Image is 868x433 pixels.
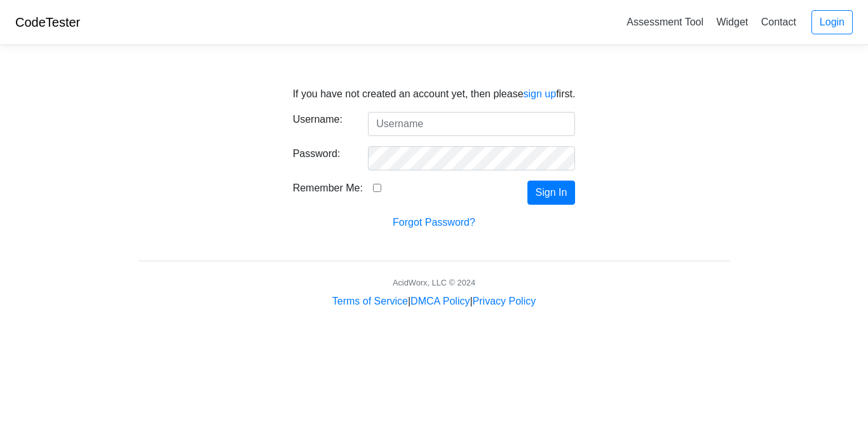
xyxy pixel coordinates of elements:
a: DMCA Policy [410,296,470,306]
p: If you have not created an account yet, then please first. [293,86,576,102]
a: CodeTester [15,15,80,29]
a: sign up [524,88,557,99]
div: | | [332,294,536,309]
button: Sign In [527,181,576,205]
a: Terms of Service [332,296,408,306]
a: Assessment Tool [621,11,709,32]
a: Login [811,10,853,34]
a: Widget [711,11,753,32]
a: Forgot Password? [393,217,475,228]
a: Contact [756,11,801,32]
input: Username [368,112,575,136]
a: Privacy Policy [473,296,536,306]
label: Password: [283,146,359,165]
label: Remember Me: [293,181,363,196]
label: Username: [283,112,359,131]
div: AcidWorx, LLC © 2024 [393,277,475,289]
